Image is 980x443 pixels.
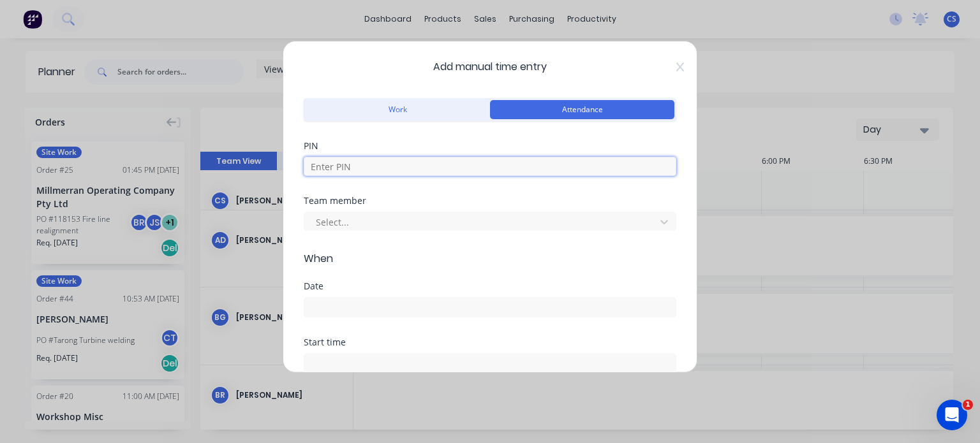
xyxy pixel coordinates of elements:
[963,400,973,410] span: 1
[304,196,676,205] div: Team member
[306,100,490,119] button: Work
[937,400,967,430] iframe: Intercom live chat
[490,100,674,119] button: Attendance
[304,251,676,266] span: When
[304,142,676,150] div: PIN
[304,157,676,176] input: Enter PIN
[304,59,676,75] span: Add manual time entry
[304,338,676,347] div: Start time
[304,282,676,291] div: Date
